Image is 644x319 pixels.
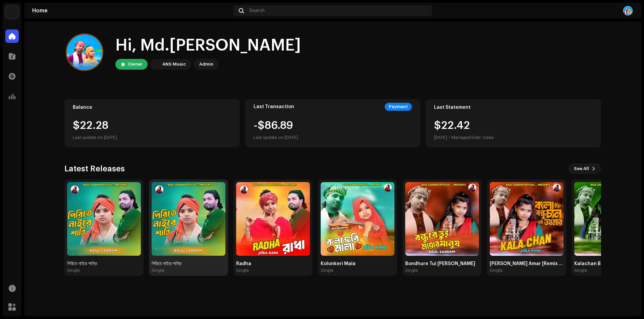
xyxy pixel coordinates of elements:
[152,182,225,256] img: 47cba9b9-b808-46c5-8775-42bc183ae6f6
[67,261,141,266] div: পিরিতে নাইরে শান্তি
[128,60,142,68] div: Owner
[67,182,141,256] img: 123e843b-f040-4b7c-a16c-92264daad465
[64,32,105,72] img: 2ec38b53-635b-4fae-a0ee-5cd9029c1f0a
[32,8,231,13] div: Home
[64,99,240,147] re-o-card-value: Balance
[405,268,418,273] div: Single
[152,268,164,273] div: Single
[152,60,160,68] img: bb356b9b-6e90-403f-adc8-c282c7c2e227
[321,268,333,273] div: Single
[115,35,301,56] div: Hi, Md.[PERSON_NAME]
[321,261,394,266] div: Kolonkeri Mala
[623,5,633,16] img: 2ec38b53-635b-4fae-a0ee-5cd9029c1f0a
[490,268,502,273] div: Single
[249,8,265,13] span: Search
[199,60,213,68] div: Admin
[490,182,563,256] img: 74195cb8-e828-40a3-8b78-b0aeb0f043c8
[67,268,80,273] div: Single
[569,163,601,174] button: See All
[448,134,450,142] div: •
[405,261,479,266] div: Bondhure Tui [PERSON_NAME]
[434,105,593,110] div: Last Statement
[162,60,186,68] div: ANS Music
[236,182,310,256] img: 52ca9507-50c9-4138-b3d5-9af4fdd33aea
[73,134,231,142] div: Last update on [DATE]
[236,261,310,266] div: Radha
[405,182,479,256] img: 670e156e-29a1-4890-958b-fdf5f99efba7
[574,268,587,273] div: Single
[385,103,412,111] div: Payment
[64,163,125,174] h3: Latest Releases
[490,261,563,266] div: [PERSON_NAME] Amar [Remix Version]
[574,162,589,175] span: See All
[321,182,394,256] img: ba34f485-7fd7-4d94-8721-7d6de755403f
[434,134,447,142] div: [DATE]
[236,268,249,273] div: Single
[451,134,494,142] div: Managed Distr. Sales
[5,5,19,19] img: bb356b9b-6e90-403f-adc8-c282c7c2e227
[254,104,294,109] div: Last Transaction
[73,105,231,110] div: Balance
[426,99,601,147] re-o-card-value: Last Statement
[254,134,298,142] div: Last update on [DATE]
[152,261,225,266] div: পিরিতে নাইরে শান্তি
